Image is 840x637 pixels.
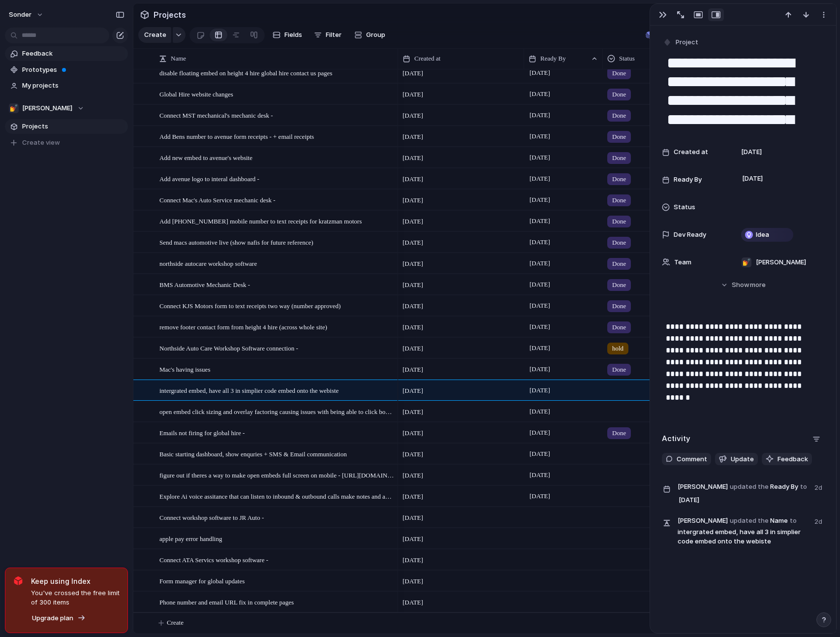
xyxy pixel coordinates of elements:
[612,174,626,184] span: Done
[159,342,298,353] span: Northside Auto Care Workshop Software connection -
[741,147,762,157] span: [DATE]
[612,195,626,205] span: Done
[159,130,314,142] span: Add Bens number to avenue form receipts - + email receipts
[527,194,553,206] span: [DATE]
[612,259,626,269] span: Done
[403,513,423,523] span: [DATE]
[138,27,171,43] button: Create
[403,555,423,565] span: [DATE]
[29,611,89,625] button: Upgrade plan
[678,482,728,492] span: [PERSON_NAME]
[159,554,268,565] span: Connect ATA Servics workshop software -
[159,596,294,607] span: Phone number and email URL fix in complete pages
[159,194,276,205] span: Connect Mac's Auto Service mechanic desk -
[326,30,342,40] span: Filter
[5,78,128,93] a: My projects
[527,173,553,185] span: [DATE]
[642,28,709,42] button: Connect Linear
[159,448,347,459] span: Basic starting dashboard, show enquries + SMS & Email communication
[527,67,553,79] span: [DATE]
[9,10,31,20] span: sonder
[612,238,626,248] span: Done
[403,576,423,586] span: [DATE]
[403,407,423,417] span: [DATE]
[403,598,423,607] span: [DATE]
[171,54,186,64] span: Name
[527,152,553,163] span: [DATE]
[678,515,809,546] span: Name intergrated embed, have all 3 in simplier code embed onto the webiste
[715,453,758,466] button: Update
[4,7,49,23] button: sonder
[403,301,423,311] span: [DATE]
[527,236,553,248] span: [DATE]
[31,576,120,586] span: Keep using Index
[756,230,769,240] span: Idea
[403,111,423,121] span: [DATE]
[612,365,626,375] span: Done
[5,46,128,61] a: Feedback
[612,217,626,226] span: Done
[5,101,128,116] button: 💅[PERSON_NAME]
[674,230,706,240] span: Dev Ready
[403,365,423,375] span: [DATE]
[159,533,222,544] span: apple pay error handling
[527,300,553,312] span: [DATE]
[527,257,553,269] span: [DATE]
[403,174,423,184] span: [DATE]
[5,135,128,150] button: Create view
[403,68,423,78] span: [DATE]
[403,217,423,226] span: [DATE]
[269,27,306,43] button: Fields
[159,257,257,269] span: northside autocare workshop software
[661,35,701,50] button: Project
[527,427,553,439] span: [DATE]
[612,322,626,332] span: Done
[403,322,423,332] span: [DATE]
[762,453,812,466] button: Feedback
[403,344,423,353] span: [DATE]
[403,195,423,205] span: [DATE]
[9,103,19,113] div: 💅
[527,109,553,121] span: [DATE]
[403,428,423,438] span: [DATE]
[403,153,423,163] span: [DATE]
[403,259,423,269] span: [DATE]
[677,454,707,464] span: Comment
[5,63,128,77] a: Prototypes
[403,471,423,480] span: [DATE]
[612,153,626,163] span: Done
[159,88,233,99] span: Global Hire website changes
[619,54,635,64] span: Status
[310,27,345,43] button: Filter
[159,406,395,417] span: open embed click sizing and overlay factoring causing issues with being able to click book online
[22,65,124,75] span: Prototypes
[5,119,128,134] a: Projects
[403,280,423,290] span: [DATE]
[403,238,423,248] span: [DATE]
[612,280,626,290] span: Done
[527,279,553,290] span: [DATE]
[159,173,259,184] span: Add avenue logo to interal dashboard -
[612,344,623,353] span: hold
[678,481,809,507] span: Ready By
[403,90,423,99] span: [DATE]
[403,386,423,396] span: [DATE]
[662,453,711,466] button: Comment
[527,342,553,354] span: [DATE]
[742,257,751,267] div: 💅
[152,6,188,24] span: Projects
[167,618,184,628] span: Create
[22,49,124,59] span: Feedback
[612,301,626,311] span: Done
[159,575,245,586] span: Form manager for global updates
[730,516,769,526] span: updated the
[32,613,73,623] span: Upgrade plan
[740,173,766,185] span: [DATE]
[22,138,60,148] span: Create view
[731,454,754,464] span: Update
[22,81,124,91] span: My projects
[366,30,385,40] span: Group
[674,175,702,185] span: Ready By
[527,88,553,100] span: [DATE]
[159,215,362,226] span: Add [PHONE_NUMBER] mobile number to text receipts for kratzman motors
